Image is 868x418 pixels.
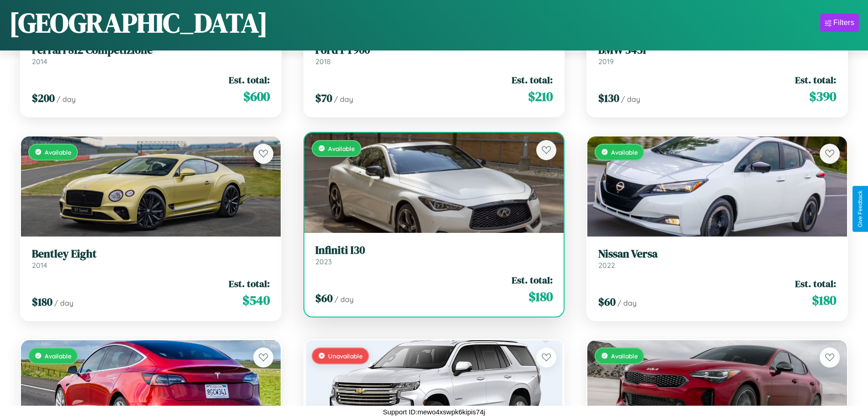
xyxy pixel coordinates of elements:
a: BMW 545i2019 [598,44,836,66]
h3: Infiniti I30 [315,244,553,257]
span: / day [56,95,76,104]
span: $ 390 [809,87,836,106]
span: $ 180 [32,294,52,309]
span: 2023 [315,257,332,266]
span: Est. total: [512,73,553,86]
span: Unavailable [328,352,363,360]
span: 2018 [315,57,331,66]
span: $ 180 [812,291,836,309]
span: $ 540 [242,291,270,309]
span: $ 130 [598,91,619,106]
a: Nissan Versa2022 [598,247,836,270]
span: Est. total: [512,273,553,287]
h3: BMW 545i [598,44,836,57]
h3: Ferrari 812 Competizione [32,44,270,57]
span: / day [334,95,353,104]
span: Available [45,352,72,360]
div: Filters [833,18,854,27]
a: Ford FT9002018 [315,44,553,66]
span: Est. total: [229,73,270,86]
span: Est. total: [229,277,270,290]
span: 2019 [598,57,614,66]
span: Available [328,145,355,152]
span: $ 60 [315,291,333,306]
h1: [GEOGRAPHIC_DATA] [9,4,268,41]
h3: Nissan Versa [598,247,836,261]
span: $ 180 [529,287,553,306]
h3: Bentley Eight [32,247,270,261]
span: $ 200 [32,91,55,106]
div: Give Feedback [857,191,863,227]
span: 2022 [598,261,615,270]
span: $ 70 [315,91,332,106]
a: Ferrari 812 Competizione2014 [32,44,270,66]
h3: Ford FT900 [315,44,553,57]
span: $ 600 [243,87,270,106]
span: / day [621,95,640,104]
span: 2014 [32,57,47,66]
a: Bentley Eight2014 [32,247,270,270]
span: Available [611,148,638,156]
span: Est. total: [795,73,836,86]
span: Available [45,148,72,156]
span: / day [617,298,637,307]
p: Support ID: mewo4xswpk6kipis74j [383,406,485,418]
button: Filters [820,14,859,32]
span: Est. total: [795,277,836,290]
span: / day [54,298,73,307]
span: 2014 [32,261,47,270]
a: Infiniti I302023 [315,244,553,266]
span: $ 210 [528,87,553,106]
span: $ 60 [598,294,616,309]
span: / day [334,295,354,304]
span: Available [611,352,638,360]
